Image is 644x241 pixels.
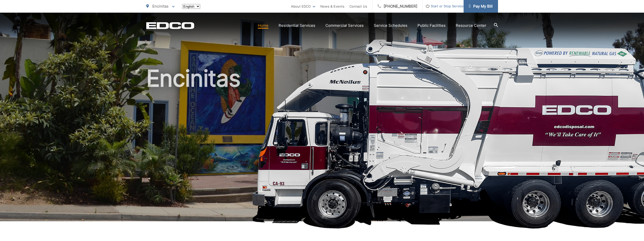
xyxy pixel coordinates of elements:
[418,23,446,29] a: Public Facilities
[152,4,169,9] span: Encinitas
[146,66,498,226] h1: Encinitas
[456,23,486,29] a: Resource Center
[258,23,268,29] a: Home
[146,22,194,29] a: EDCD logo. Return to the homepage.
[325,23,364,29] a: Commercial Services
[279,23,315,29] a: Residential Services
[182,4,200,9] select: Select a language
[469,3,493,9] span: Pay My Bill
[320,3,344,9] a: News & Events
[374,23,407,29] a: Service Schedules
[349,3,367,9] a: Contact Us
[291,3,315,9] a: About EDCO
